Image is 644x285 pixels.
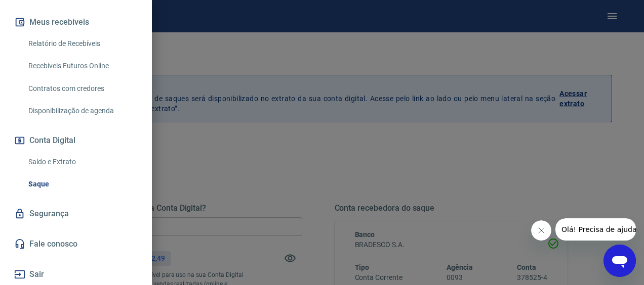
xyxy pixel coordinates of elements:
[24,101,140,121] a: Disponibilização de agenda
[24,78,140,99] a: Contratos com credores
[6,7,85,15] span: Olá! Precisa de ajuda?
[24,33,140,54] a: Relatório de Recebíveis
[12,203,140,225] a: Segurança
[24,152,140,172] a: Saldo e Extrato
[24,174,140,195] a: Saque
[555,218,636,241] iframe: Mensagem da empresa
[12,11,140,33] button: Meus recebíveis
[24,56,140,76] a: Recebíveis Futuros Online
[531,220,551,241] iframe: Fechar mensagem
[12,233,140,255] a: Fale conosco
[12,129,140,152] button: Conta Digital
[603,245,636,277] iframe: Botão para abrir a janela de mensagens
